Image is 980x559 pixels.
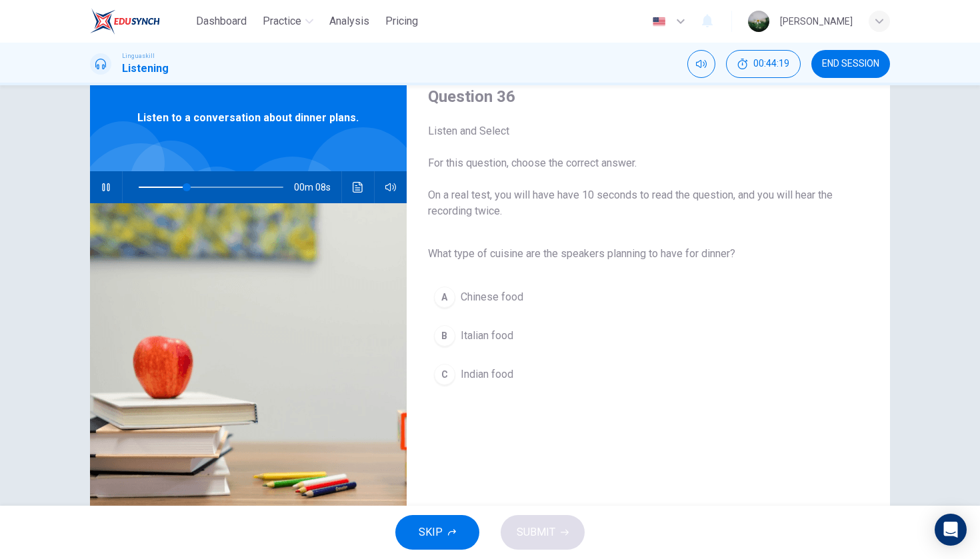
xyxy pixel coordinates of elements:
h4: Question 36 [428,86,847,107]
img: EduSynch logo [90,8,160,35]
button: Pricing [380,9,423,33]
img: en [651,17,667,27]
div: Hide [726,50,801,78]
button: END SESSION [811,50,890,78]
div: B [434,325,455,346]
span: Listen and Select [428,123,847,139]
span: Linguaskill [122,51,155,61]
span: Analysis [329,13,369,29]
img: Listen to a conversation about dinner plans. [90,203,407,528]
span: SKIP [419,523,443,542]
h1: Listening [122,61,169,77]
button: Practice [257,9,319,33]
button: CIndian food [428,358,847,391]
span: Listen to a conversation about dinner plans. [137,110,359,126]
div: Mute [687,50,715,78]
button: SKIP [395,515,479,550]
button: AChinese food [428,280,847,314]
div: [PERSON_NAME] [780,13,853,29]
span: On a real test, you will have have 10 seconds to read the question, and you will hear the recordi... [428,187,847,219]
span: Pricing [385,13,418,29]
div: C [434,364,455,385]
button: BItalian food [428,319,847,352]
span: Practice [263,13,301,29]
button: Click to see the audio transcription [347,171,369,203]
span: What type of cuisine are the speakers planning to have for dinner? [428,246,847,262]
img: Profile picture [748,11,769,32]
span: Chinese food [461,289,523,305]
a: EduSynch logo [90,8,191,35]
span: For this question, choose the correct answer. [428,155,847,171]
button: 00:44:19 [726,50,801,78]
span: Dashboard [196,13,247,29]
div: Open Intercom Messenger [935,514,967,546]
button: Analysis [324,9,375,33]
span: END SESSION [822,59,879,69]
button: Dashboard [191,9,252,33]
div: A [434,286,455,308]
span: Indian food [461,366,513,382]
span: 00:44:19 [753,59,789,69]
span: Italian food [461,328,513,344]
span: 00m 08s [294,171,341,203]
